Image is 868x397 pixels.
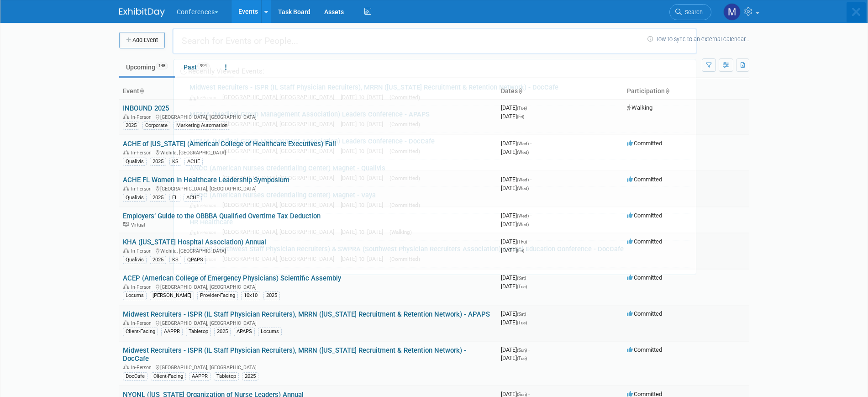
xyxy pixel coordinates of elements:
span: [DATE] to [DATE] [341,148,388,154]
span: [DATE] to [DATE] [341,94,388,101]
span: In-Person [189,202,221,208]
span: [GEOGRAPHIC_DATA], [GEOGRAPHIC_DATA] [222,255,339,262]
a: NWSPR (Northwest Staff Physician Recruiters) & SWPRA (Southwest Physician Recruiters Association)... [185,241,691,267]
span: [DATE] to [DATE] [341,201,388,208]
div: Recently Viewed Events: [178,59,691,79]
span: [DATE] to [DATE] [341,228,388,235]
span: [GEOGRAPHIC_DATA], [GEOGRAPHIC_DATA] [222,148,339,154]
span: (Walking) [389,229,412,235]
span: [GEOGRAPHIC_DATA], [GEOGRAPHIC_DATA] [222,175,339,181]
span: In-Person [189,256,221,262]
span: In-Person [189,148,221,154]
span: (Committed) [389,148,420,154]
span: [DATE] to [DATE] [341,121,388,127]
a: Midwest Recruiters - ISPR (IL Staff Physician Recruiters), MRRN ([US_STATE] Recruitment & Retenti... [185,79,691,106]
a: ANCC (American Nurses Credentialing Center) Magnet - Qualivis In-Person [GEOGRAPHIC_DATA], [GEOGR... [185,160,691,186]
input: Search for Events or People... [172,28,697,54]
span: (Committed) [389,256,420,262]
span: [GEOGRAPHIC_DATA], [GEOGRAPHIC_DATA] [222,201,339,208]
span: (Committed) [389,202,420,208]
a: MGMA (Medical Group Management Association) Leaders Conference - DocCafe In-Person [GEOGRAPHIC_DA... [185,133,691,159]
span: In-Person [189,95,221,101]
span: In-Person [189,175,221,181]
span: (Committed) [389,94,420,101]
span: In-Person [189,229,221,235]
span: In-Person [189,122,221,127]
span: [DATE] to [DATE] [341,255,388,262]
span: [GEOGRAPHIC_DATA], [GEOGRAPHIC_DATA] [222,94,339,101]
a: ANCC (American Nurses Credentialing Center) Magnet - Vaya In-Person [GEOGRAPHIC_DATA], [GEOGRAPHI... [185,187,691,213]
span: [GEOGRAPHIC_DATA], [GEOGRAPHIC_DATA] [222,228,339,235]
span: [DATE] to [DATE] [341,175,388,181]
a: MGMA (Medical Group Management Association) Leaders Conference - APAPS In-Person [GEOGRAPHIC_DATA... [185,106,691,132]
a: HR Healthcare In-Person [GEOGRAPHIC_DATA], [GEOGRAPHIC_DATA] [DATE] to [DATE] (Walking) [185,214,691,240]
span: (Committed) [389,121,420,127]
span: (Committed) [389,175,420,181]
span: [GEOGRAPHIC_DATA], [GEOGRAPHIC_DATA] [222,121,339,127]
